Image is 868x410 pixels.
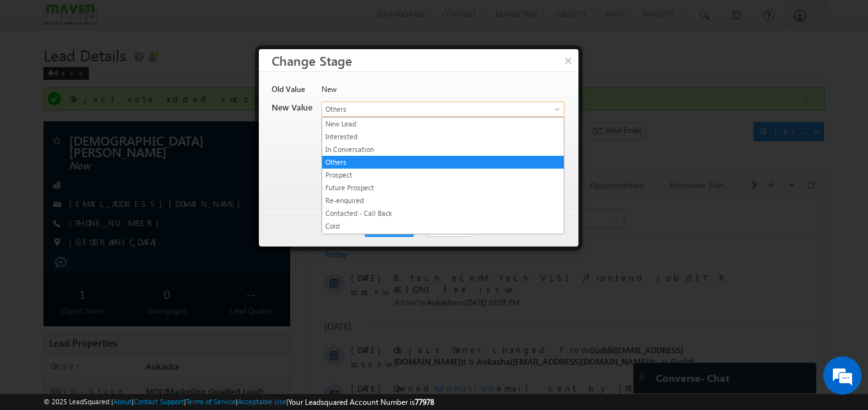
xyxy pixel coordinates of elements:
[288,397,434,407] span: Your Leadsquared Account Number is
[13,122,54,133] div: [DATE]
[40,296,68,308] span: [DATE]
[322,220,564,232] a: Cold
[166,157,339,168] span: Aukasha([EMAIL_ADDRESS][DOMAIN_NAME])
[134,397,184,406] a: Contact Support
[272,84,314,102] div: Old Value
[272,102,314,119] div: New Value
[82,240,458,285] div: by [PERSON_NAME]<[EMAIL_ADDRESS][DOMAIN_NAME]>.
[82,195,444,229] span: Welcome to the Executive MTech in VLSI Design - Your Journey Begins Now!
[322,182,564,194] a: Future Prospect
[40,73,68,85] span: [DATE]
[40,255,78,278] span: 08:27 PM
[415,397,434,407] span: 77978
[13,50,54,61] div: Today
[82,240,322,251] span: Sent email with subject
[82,240,448,274] span: Welcome to the Executive MTech in VLSI Design - Your Journey Begins Now!
[322,156,564,168] a: Others
[322,195,564,206] a: Re-enquired
[13,10,57,29] span: Activity Type
[322,103,522,115] span: Others
[322,84,563,102] div: New
[115,99,144,109] span: Aukasha
[196,296,255,307] span: details
[17,118,233,308] textarea: Type your message and hit 'Enter'
[40,146,68,157] span: [DATE]
[82,195,444,229] span: .
[322,118,564,130] a: New Lead
[322,102,564,117] a: Others
[82,146,372,168] span: Guddi([EMAIL_ADDRESS][DOMAIN_NAME])
[322,169,564,181] a: Prospect
[82,146,384,168] span: Object Owner changed from to by .
[174,319,232,336] em: Start Chat
[322,233,564,245] a: Portal Link Shared
[64,10,160,29] div: Sales Activity,Program,Email Bounced,Email Link Clicked,Email Marked Spam & 72 more..
[82,296,458,308] div: .
[43,396,434,408] span: © 2025 LeadSquared | | | | |
[40,199,78,210] span: 10:07 PM
[82,184,391,206] span: Opened email sent by [PERSON_NAME]<[EMAIL_ADDRESS][DOMAIN_NAME]> with subject
[192,10,210,29] span: Time
[123,184,185,195] span: Automation
[112,240,175,251] span: Automation
[40,88,78,100] span: 03:05 PM
[558,49,578,72] button: ×
[238,397,286,406] a: Acceptable Use
[186,397,236,406] a: Terms of Service
[22,67,54,84] img: d_60004797649_company_0_60004797649
[82,98,458,110] span: Added by on
[220,14,245,26] div: All Time
[67,14,104,26] div: 77 Selected
[82,296,186,307] span: Object Capture:
[82,73,458,96] span: B. tech ece/M. tech VLSI /frontend job/IIT R ASIC/NI fee issue
[40,240,68,252] span: [DATE]
[66,67,215,84] div: Chat with us now
[40,160,78,172] span: 02:56 PM
[481,190,493,205] span: +1
[153,99,208,109] span: [DATE] 03:05 PM
[322,208,564,219] a: Contacted - Call Back
[322,131,564,142] a: Interested
[322,144,564,155] a: In Conversation
[113,397,132,406] a: About
[272,49,578,72] h3: Change Stage
[40,311,78,334] span: 08:27 PM
[40,184,68,195] span: [DATE]
[359,157,382,168] span: Guddi
[322,117,564,234] ul: Others
[210,6,240,37] div: Minimize live chat window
